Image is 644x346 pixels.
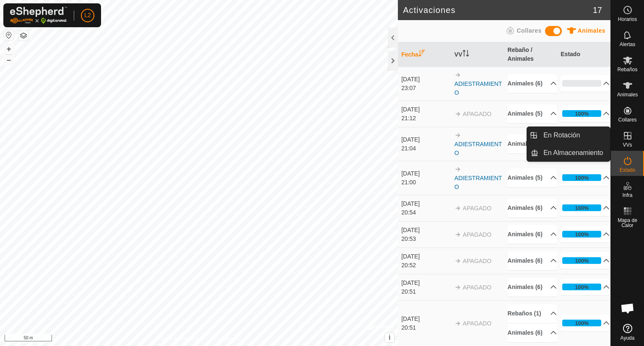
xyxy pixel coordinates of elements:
[562,257,601,264] div: 100%
[401,114,450,123] div: 21:12
[401,323,450,332] div: 20:51
[4,55,14,65] button: –
[504,42,558,67] th: Rebaño / Animales
[401,84,450,93] div: 23:07
[561,169,610,186] p-accordion-header: 100%
[403,5,593,15] h2: Activaciones
[401,75,450,84] div: [DATE]
[401,208,450,217] div: 20:54
[621,336,635,341] span: Ayuda
[454,132,461,139] img: arrow
[613,218,642,228] span: Mapa de Calor
[401,199,450,208] div: [DATE]
[401,261,450,270] div: 20:52
[454,166,461,173] img: arrow
[562,284,601,290] div: 100%
[618,17,637,22] span: Horarios
[463,205,491,212] span: APAGADO
[517,27,541,34] span: Collares
[454,72,461,78] img: arrow
[561,105,610,122] p-accordion-header: 100%
[4,30,14,40] button: Restablecer Mapa
[398,42,451,67] th: Fecha
[561,199,610,216] p-accordion-header: 100%
[401,226,450,235] div: [DATE]
[562,231,601,238] div: 100%
[451,42,504,67] th: VV
[611,320,644,344] a: Ayuda
[401,315,450,323] div: [DATE]
[623,142,632,147] span: VVs
[463,284,491,291] span: APAGADO
[463,231,491,238] span: APAGADO
[401,169,450,178] div: [DATE]
[508,74,557,93] p-accordion-header: Animales (6)
[463,320,491,327] span: APAGADO
[454,205,461,212] img: arrow
[385,333,394,342] button: i
[575,174,589,182] div: 100%
[463,258,491,264] span: APAGADO
[561,226,610,243] p-accordion-header: 100%
[10,7,67,24] img: Logo Gallagher
[543,130,580,140] span: En Rotación
[561,75,610,92] p-accordion-header: 0%
[508,323,557,342] p-accordion-header: Animales (6)
[508,134,557,153] p-accordion-header: Animales (5)
[462,51,469,58] p-sorticon: Activar para ordenar
[508,278,557,297] p-accordion-header: Animales (6)
[401,105,450,114] div: [DATE]
[401,287,450,296] div: 20:51
[454,231,461,238] img: arrow
[508,304,557,323] p-accordion-header: Rebaños (1)
[401,135,450,144] div: [DATE]
[575,319,589,327] div: 100%
[575,204,589,212] div: 100%
[527,127,610,144] li: En Rotación
[562,204,601,211] div: 100%
[454,175,502,190] a: ADIESTRAMIENTO
[401,252,450,261] div: [DATE]
[389,334,390,341] span: i
[156,335,204,343] a: Política de Privacidad
[575,283,589,291] div: 100%
[593,4,602,16] span: 17
[538,145,610,161] a: En Almacenamiento
[615,296,640,321] div: Chat abierto
[562,80,601,87] div: 0%
[454,284,461,291] img: arrow
[620,168,635,173] span: Estado
[18,31,29,41] button: Capas del Mapa
[508,225,557,244] p-accordion-header: Animales (6)
[562,110,601,117] div: 100%
[508,199,557,217] p-accordion-header: Animales (6)
[508,104,557,123] p-accordion-header: Animales (5)
[561,252,610,269] p-accordion-header: 100%
[401,235,450,243] div: 20:53
[575,257,589,265] div: 100%
[401,279,450,287] div: [DATE]
[557,42,610,67] th: Estado
[214,335,242,343] a: Contáctenos
[454,111,461,117] img: arrow
[622,193,632,198] span: Infra
[84,11,91,20] span: L2
[617,92,638,97] span: Animales
[561,279,610,295] p-accordion-header: 100%
[562,174,601,181] div: 100%
[575,230,589,238] div: 100%
[618,117,636,122] span: Collares
[538,127,610,144] a: En Rotación
[454,80,502,96] a: ADIESTRAMIENTO
[508,168,557,187] p-accordion-header: Animales (5)
[4,44,14,54] button: +
[617,67,637,72] span: Rebaños
[620,42,635,47] span: Alertas
[575,110,589,118] div: 100%
[454,141,502,156] a: ADIESTRAMIENTO
[508,251,557,270] p-accordion-header: Animales (6)
[401,178,450,187] div: 21:00
[561,315,610,331] p-accordion-header: 100%
[562,320,601,326] div: 100%
[418,51,425,58] p-sorticon: Activar para ordenar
